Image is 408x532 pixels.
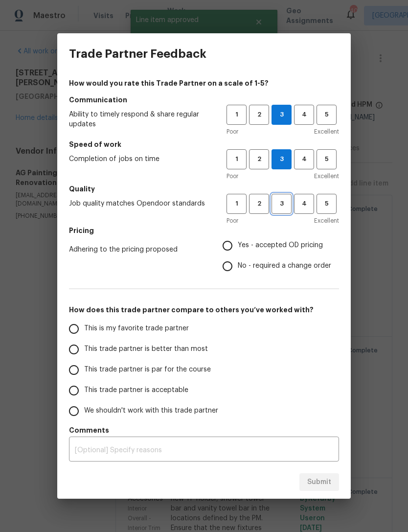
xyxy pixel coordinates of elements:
[317,154,336,165] span: 5
[84,324,189,334] span: This is my favorite trade partner
[238,261,331,271] span: No - required a change order
[69,110,211,129] span: Ability to timely respond & share regular updates
[317,149,337,169] button: 5
[272,149,292,169] button: 3
[249,105,269,125] button: 2
[272,109,291,120] span: 3
[272,154,291,165] span: 3
[227,171,238,181] span: Poor
[250,154,268,165] span: 2
[227,198,246,209] span: 1
[272,194,292,214] button: 3
[272,198,291,209] span: 3
[223,235,339,277] div: Pricing
[317,194,337,214] button: 5
[250,198,268,209] span: 2
[69,78,339,88] h4: How would you rate this Trade Partner on a scale of 1-5?
[84,385,188,395] span: This trade partner is acceptable
[295,154,313,165] span: 4
[69,139,339,149] h5: Speed of work
[250,109,268,120] span: 2
[69,305,339,315] h5: How does this trade partner compare to others you’ve worked with?
[227,127,238,137] span: Poor
[84,365,211,375] span: This trade partner is par for the course
[294,105,314,125] button: 4
[84,344,208,354] span: This trade partner is better than most
[69,319,339,421] div: How does this trade partner compare to others you’ve worked with?
[272,105,292,125] button: 3
[69,199,211,208] span: Job quality matches Opendoor standards
[69,226,339,235] h5: Pricing
[69,245,207,254] span: Adhering to the pricing proposed
[227,105,247,125] button: 1
[249,149,269,169] button: 2
[295,109,313,120] span: 4
[238,240,323,251] span: Yes - accepted OD pricing
[294,149,314,169] button: 4
[227,194,247,214] button: 1
[294,194,314,214] button: 4
[317,198,336,209] span: 5
[314,171,339,181] span: Excellent
[227,149,247,169] button: 1
[227,216,238,226] span: Poor
[314,127,339,137] span: Excellent
[227,154,246,165] span: 1
[295,198,313,209] span: 4
[317,105,337,125] button: 5
[69,154,211,164] span: Completion of jobs on time
[314,216,339,226] span: Excellent
[249,194,269,214] button: 2
[317,109,336,120] span: 5
[69,184,339,194] h5: Quality
[227,109,246,120] span: 1
[69,95,339,105] h5: Communication
[69,425,339,435] h5: Comments
[84,406,218,416] span: We shouldn't work with this trade partner
[69,47,206,61] h3: Trade Partner Feedback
